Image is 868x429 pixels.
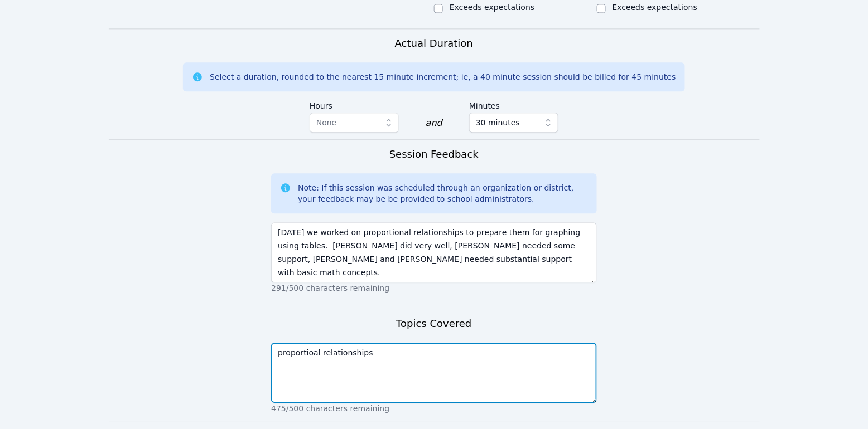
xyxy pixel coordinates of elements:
[271,282,597,294] p: 291/500 characters remaining
[271,222,597,282] textarea: [DATE] we worked on proportional relationships to prepare them for graphing using tables. [PERSON...
[316,118,337,127] span: None
[613,3,697,12] label: Exceeds expectations
[426,116,442,130] div: and
[396,316,471,331] h3: Topics Covered
[450,3,534,12] label: Exceeds expectations
[271,403,597,414] p: 475/500 characters remaining
[271,343,597,403] textarea: proportioal relationships
[298,182,588,204] div: Note: If this session was scheduled through an organization or district, your feedback may be be ...
[476,116,520,129] span: 30 minutes
[210,71,676,82] div: Select a duration, rounded to the nearest 15 minute increment; ie, a 40 minute session should be ...
[395,36,473,51] h3: Actual Duration
[310,96,399,113] label: Hours
[310,113,399,133] button: None
[469,96,558,113] label: Minutes
[389,147,479,162] h3: Session Feedback
[469,113,558,133] button: 30 minutes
